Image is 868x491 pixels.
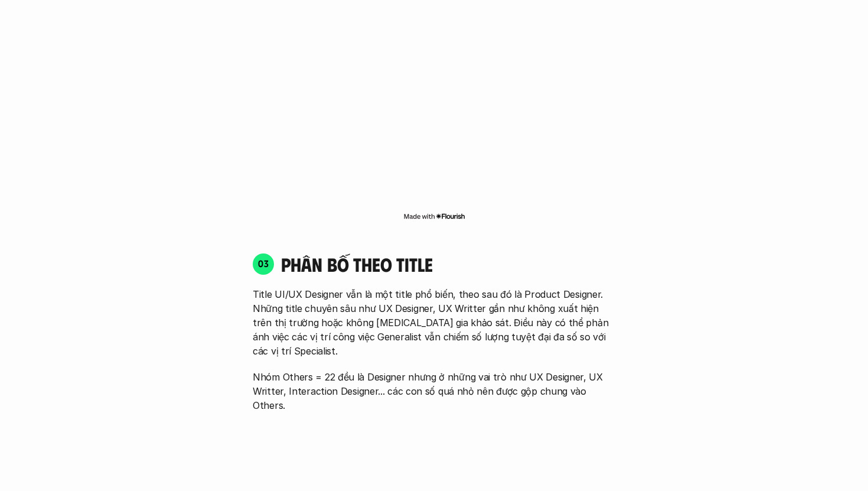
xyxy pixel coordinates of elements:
h4: phân bố theo title [281,253,615,275]
p: Nhóm Others = 22 đều là Designer nhưng ở những vai trò như UX Designer, UX Writter, Interaction D... [253,370,615,412]
img: Made with Flourish [403,212,465,221]
p: 03 [258,259,269,268]
p: Title UI/UX Designer vẫn là một title phổ biến, theo sau đó là Product Designer. Những title chuy... [253,287,615,358]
